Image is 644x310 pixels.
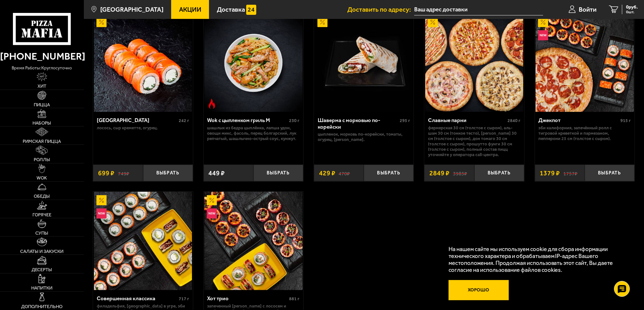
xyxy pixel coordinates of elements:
[207,125,299,141] p: шашлык из бедра цыплёнка, лапша удон, овощи микс, фасоль, перец болгарский, лук репчатый, шашлычн...
[207,208,217,219] img: Новинка
[339,170,350,176] s: 470 ₽
[96,195,107,205] img: Акционный
[508,118,520,123] span: 2840 г
[204,14,303,112] a: Острое блюдоWok с цыпленком гриль M
[429,170,450,176] span: 2849 ₽
[93,192,193,290] a: АкционныйНовинкаСовершенная классика
[289,296,299,301] span: 881 г
[94,14,192,112] img: Филадельфия
[620,118,631,123] span: 915 г
[563,170,577,176] s: 1757 ₽
[626,5,638,9] span: 0 руб.
[96,17,107,27] img: Акционный
[400,118,410,123] span: 295 г
[21,304,62,309] span: Дополнительно
[453,170,467,176] s: 3985 ₽
[253,165,303,181] button: Выбрать
[424,14,524,112] a: АкционныйСлавные парни
[535,14,635,112] a: АкционныйНовинкаДжекпот
[97,295,177,301] div: Совершенная классика
[207,195,217,205] img: Акционный
[34,194,50,199] span: Обеды
[538,17,548,27] img: Акционный
[315,14,413,112] img: Шаверма с морковью по-корейски
[97,117,177,123] div: [GEOGRAPHIC_DATA]
[207,295,287,301] div: Хот трио
[23,139,61,144] span: Римская пицца
[100,6,164,13] span: [GEOGRAPHIC_DATA]
[538,125,631,141] p: Эби Калифорния, Запечённый ролл с тигровой креветкой и пармезаном, Пепперони 25 см (толстое с сыр...
[538,117,619,123] div: Джекпот
[364,165,414,181] button: Выбрать
[32,213,51,217] span: Горячее
[474,165,524,181] button: Выбрать
[318,117,398,130] div: Шаверма с морковью по-корейски
[425,14,524,112] img: Славные парни
[428,117,506,123] div: Славные парни
[31,286,52,290] span: Напитки
[20,249,63,254] span: Салаты и закуски
[314,14,414,112] a: АкционныйШаверма с морковью по-корейски
[317,17,328,27] img: Акционный
[98,170,114,176] span: 699 ₽
[428,125,520,157] p: Фермерская 30 см (толстое с сыром), Аль-Шам 30 см (тонкое тесто), [PERSON_NAME] 30 см (толстое с ...
[319,170,335,176] span: 429 ₽
[34,157,50,162] span: Роллы
[34,102,50,107] span: Пицца
[35,231,48,236] span: Супы
[94,192,192,290] img: Совершенная классика
[449,246,624,273] p: На нашем сайте мы используем cookie для сбора информации технического характера и обрабатываем IP...
[204,192,303,290] a: АкционныйНовинкаХот трио
[217,6,245,13] span: Доставка
[579,6,596,13] span: Войти
[536,14,634,112] img: Джекпот
[449,280,509,300] button: Хорошо
[207,99,217,109] img: Острое блюдо
[32,121,51,126] span: Наборы
[37,176,47,180] span: WOK
[97,125,189,131] p: лосось, Сыр креметте, огурец.
[246,5,256,15] img: 15daf4d41897b9f0e9f617042186c801.svg
[585,165,635,181] button: Выбрать
[93,14,193,112] a: АкционныйФиладельфия
[207,117,287,123] div: Wok с цыпленком гриль M
[347,6,414,13] span: Доставить по адресу:
[32,267,52,272] span: Десерты
[540,170,560,176] span: 1379 ₽
[143,165,193,181] button: Выбрать
[179,6,201,13] span: Акции
[96,208,107,219] img: Новинка
[204,14,303,112] img: Wok с цыпленком гриль M
[204,192,303,290] img: Хот трио
[38,84,46,89] span: Хит
[538,30,548,40] img: Новинка
[428,17,438,27] img: Акционный
[179,118,189,123] span: 242 г
[626,10,638,14] span: 0 шт.
[318,132,410,142] p: цыпленок, морковь по-корейски, томаты, огурец, [PERSON_NAME].
[118,170,129,176] s: 749 ₽
[179,296,189,301] span: 717 г
[414,4,543,15] input: Ваш адрес доставки
[209,170,225,176] span: 449 ₽
[289,118,299,123] span: 230 г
